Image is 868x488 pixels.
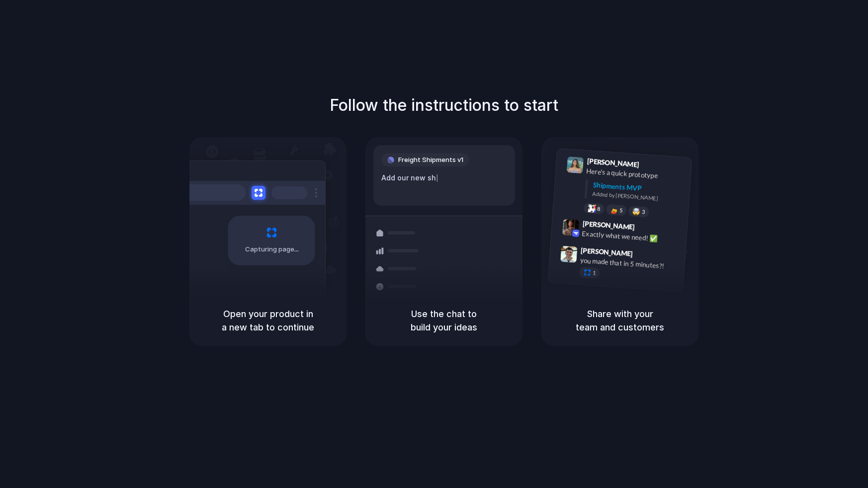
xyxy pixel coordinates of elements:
[377,307,511,334] h5: Use the chat to build your ideas
[580,255,679,272] div: you made that in 5 minutes?!
[597,206,601,211] span: 8
[642,161,663,172] span: 9:41 AM
[381,172,507,183] div: Add our new sh
[582,228,681,245] div: Exactly what we need! ✅
[642,209,645,215] span: 3
[553,307,687,334] h5: Share with your team and customers
[638,223,658,235] span: 9:42 AM
[586,166,686,183] div: Here's a quick prototype
[581,244,633,259] span: [PERSON_NAME]
[436,174,438,182] span: |
[619,208,623,213] span: 5
[636,249,656,261] span: 9:47 AM
[582,218,635,233] span: [PERSON_NAME]
[593,270,596,276] span: 1
[587,156,639,170] span: [PERSON_NAME]
[592,190,684,204] div: Added by [PERSON_NAME]
[632,208,641,215] div: 🤯
[593,180,685,196] div: Shipments MVP
[245,244,300,254] span: Capturing page
[201,307,335,334] h5: Open your product in a new tab to continue
[398,155,463,165] span: Freight Shipments v1
[330,93,558,117] h1: Follow the instructions to start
